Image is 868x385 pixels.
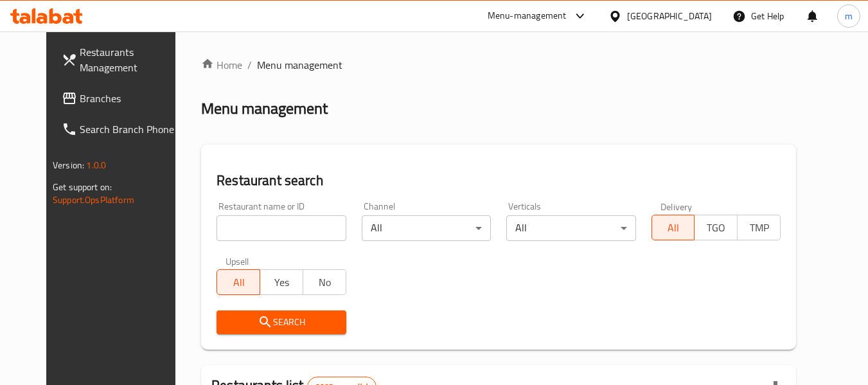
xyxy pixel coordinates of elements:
li: / [247,57,252,73]
span: TGO [700,219,732,237]
span: Menu management [257,57,342,73]
h2: Restaurant search [217,171,781,190]
h2: Menu management [201,98,328,119]
span: 1.0.0 [86,157,106,174]
div: All [506,215,635,241]
span: Get support on: [53,179,112,195]
button: TGO [694,215,738,240]
a: Support.OpsPlatform [53,192,134,208]
label: Delivery [660,202,693,211]
span: Yes [265,273,298,292]
button: No [303,269,346,295]
button: All [651,215,695,240]
span: All [657,219,690,237]
button: Yes [260,269,303,295]
a: Restaurants Management [51,37,191,83]
span: All [222,273,255,292]
span: Search Branch Phone [80,121,181,137]
span: TMP [743,219,775,237]
input: Search for restaurant name or ID.. [217,215,346,241]
span: No [308,273,341,292]
span: Branches [80,91,181,106]
button: TMP [737,215,781,240]
span: Version: [53,157,84,174]
a: Home [201,57,242,73]
span: Search [227,314,335,330]
button: All [217,269,260,295]
span: m [845,9,853,23]
nav: breadcrumb [201,57,796,73]
div: Menu-management [488,8,567,24]
div: [GEOGRAPHIC_DATA] [627,9,712,23]
button: Search [217,310,346,334]
a: Branches [51,83,191,114]
div: All [362,215,491,241]
span: Restaurants Management [80,44,181,75]
a: Search Branch Phone [51,114,191,145]
label: Upsell [226,256,249,265]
